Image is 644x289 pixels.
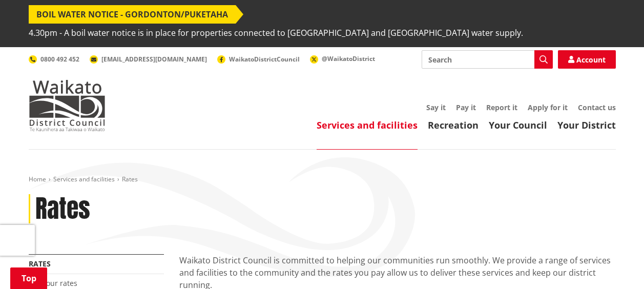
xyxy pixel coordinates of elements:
a: Report it [486,102,517,112]
a: Services and facilities [53,175,115,183]
h1: Rates [35,194,90,224]
span: Rates [122,175,138,183]
a: Services and facilities [317,119,418,131]
a: Your Council [489,119,547,131]
a: Contact us [578,102,616,112]
span: 4.30pm - A boil water notice is in place for properties connected to [GEOGRAPHIC_DATA] and [GEOGR... [29,24,523,42]
a: Rates [29,259,51,269]
a: Pay it [456,102,476,112]
span: @WaikatoDistrict [322,54,375,63]
a: Top [10,267,47,289]
a: @WaikatoDistrict [310,54,375,63]
a: Apply for it [528,102,568,112]
a: Say it [426,102,446,112]
a: 0800 492 452 [29,55,79,64]
a: Account [558,50,616,69]
a: [EMAIL_ADDRESS][DOMAIN_NAME] [90,55,207,64]
nav: breadcrumb [29,175,616,184]
a: Pay your rates [29,278,77,288]
a: Your District [557,119,616,131]
input: Search input [422,50,553,69]
a: WaikatoDistrictCouncil [217,55,300,64]
img: Waikato District Council - Te Kaunihera aa Takiwaa o Waikato [29,80,106,131]
span: WaikatoDistrictCouncil [229,55,300,64]
span: Boil water notice - Gordonton/Puketaha [29,5,236,24]
a: Home [29,175,46,183]
span: 0800 492 452 [40,55,79,64]
a: Recreation [428,119,479,131]
span: [EMAIL_ADDRESS][DOMAIN_NAME] [101,55,207,64]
